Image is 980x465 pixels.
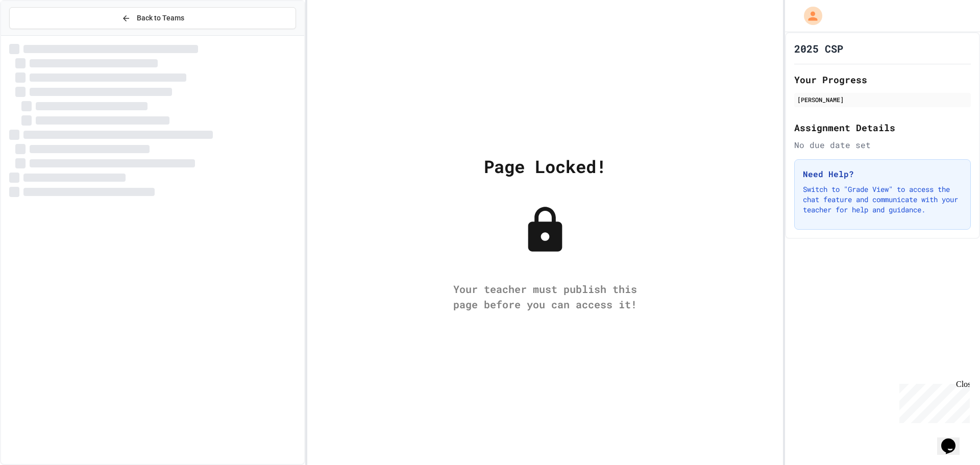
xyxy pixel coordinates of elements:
button: Back to Teams [9,7,296,29]
span: Back to Teams [137,13,184,23]
iframe: chat widget [937,424,970,455]
h2: Assignment Details [794,120,971,135]
h1: 2025 CSP [794,41,843,56]
h3: Need Help? [803,168,962,180]
div: Your teacher must publish this page before you can access it! [443,281,647,312]
div: My Account [793,4,825,28]
div: [PERSON_NAME] [797,95,968,104]
iframe: chat widget [895,380,970,423]
h2: Your Progress [794,72,971,87]
div: Chat with us now!Close [4,4,70,65]
div: Page Locked! [484,153,606,179]
p: Switch to "Grade View" to access the chat feature and communicate with your teacher for help and ... [803,184,962,215]
div: No due date set [794,139,971,151]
